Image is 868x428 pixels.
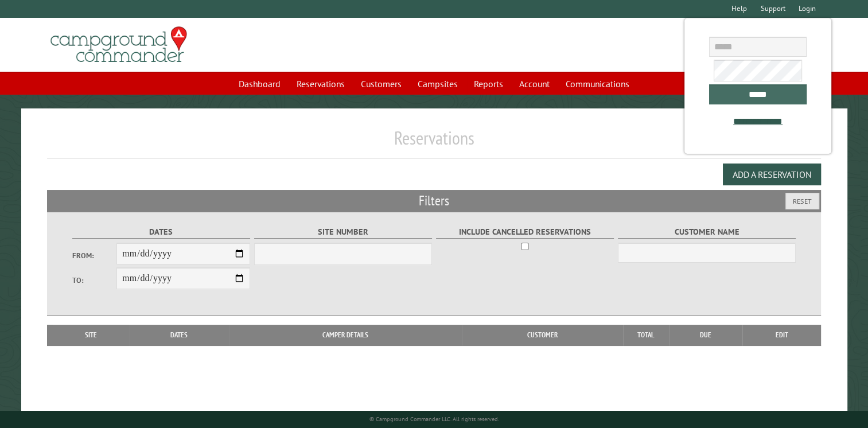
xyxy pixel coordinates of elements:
[354,73,408,95] a: Customers
[72,275,117,286] label: To:
[72,225,251,239] label: Dates
[623,325,669,345] th: Total
[369,415,499,423] small: © Campground Commander LLC. All rights reserved.
[411,73,465,95] a: Campsites
[785,193,819,209] button: Reset
[669,325,742,345] th: Due
[742,325,821,345] th: Edit
[53,325,129,345] th: Site
[467,73,510,95] a: Reports
[462,325,623,345] th: Customer
[723,164,821,185] button: Add a Reservation
[47,127,821,158] h1: Reservations
[129,325,229,345] th: Dates
[254,225,433,239] label: Site Number
[290,73,352,95] a: Reservations
[229,325,462,345] th: Camper Details
[512,73,556,95] a: Account
[47,22,190,67] img: Campground Commander
[436,225,614,239] label: Include Cancelled Reservations
[559,73,636,95] a: Communications
[232,73,287,95] a: Dashboard
[72,250,117,261] label: From:
[618,225,796,239] label: Customer Name
[47,190,821,212] h2: Filters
